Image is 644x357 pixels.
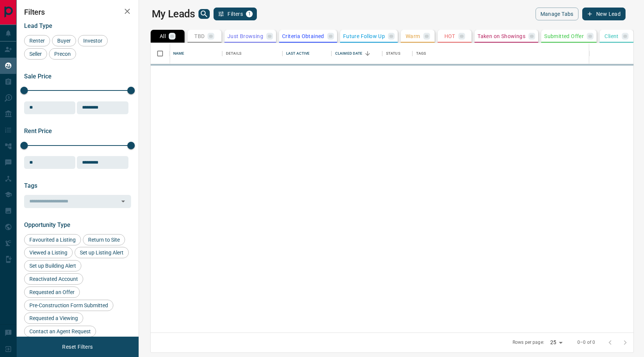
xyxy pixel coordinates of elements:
div: Investor [78,35,108,46]
p: Warm [406,34,420,39]
span: Rent Price [24,127,52,135]
p: Rows per page: [513,339,544,346]
div: Viewed a Listing [24,247,73,258]
div: Set up Building Alert [24,260,81,271]
span: Sale Price [24,73,52,80]
div: Reactivated Account [24,273,83,285]
p: TBD [194,34,204,39]
button: Filters1 [214,8,257,20]
div: Seller [24,48,47,60]
span: Buyer [55,38,73,44]
button: Open [118,196,128,207]
h1: My Leads [152,8,195,20]
p: 0–0 of 0 [577,339,595,346]
div: Requested an Offer [24,287,80,298]
div: Name [173,43,185,64]
div: Tags [412,43,608,64]
div: Buyer [52,35,76,46]
h2: Filters [24,8,131,17]
div: Favourited a Listing [24,234,81,245]
div: Claimed Date [335,43,363,64]
p: HOT [444,34,455,39]
button: Manage Tabs [536,8,578,20]
button: New Lead [582,8,626,20]
p: Client [604,34,618,39]
span: Viewed a Listing [27,250,70,256]
span: Set up Listing Alert [77,250,126,256]
span: Contact an Agent Request [27,328,93,334]
span: Set up Building Alert [27,263,79,269]
p: All [160,34,166,39]
span: Pre-Construction Form Submitted [27,302,111,308]
div: 25 [547,337,565,348]
button: Sort [362,48,373,59]
div: Pre-Construction Form Submitted [24,300,113,311]
span: Precon [52,51,73,57]
p: Submitted Offer [544,34,584,39]
p: Criteria Obtained [282,34,324,39]
div: Precon [49,48,76,60]
p: Just Browsing [227,34,263,39]
span: Favourited a Listing [27,237,78,243]
span: Requested a Viewing [27,315,81,321]
div: Status [382,43,412,64]
div: Claimed Date [331,43,382,64]
div: Set up Listing Alert [75,247,129,258]
div: Contact an Agent Request [24,326,96,337]
div: Return to Site [83,234,125,245]
div: Renter [24,35,50,46]
div: Requested a Viewing [24,313,83,324]
span: Opportunity Type [24,221,70,228]
div: Details [226,43,241,64]
span: 1 [247,11,252,17]
span: Requested an Offer [27,289,77,295]
div: Status [386,43,400,64]
span: Tags [24,182,37,189]
span: Investor [81,38,105,44]
div: Last Active [282,43,331,64]
p: Taken on Showings [478,34,525,39]
div: Last Active [286,43,310,64]
div: Details [222,43,282,64]
span: Reactivated Account [27,276,81,282]
p: Future Follow Up [343,34,385,39]
div: Name [169,43,222,64]
button: search button [198,9,210,19]
span: Return to Site [85,237,122,243]
span: Lead Type [24,22,52,29]
button: Reset Filters [57,340,98,353]
span: Renter [27,38,47,44]
span: Seller [27,51,44,57]
div: Tags [416,43,426,64]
